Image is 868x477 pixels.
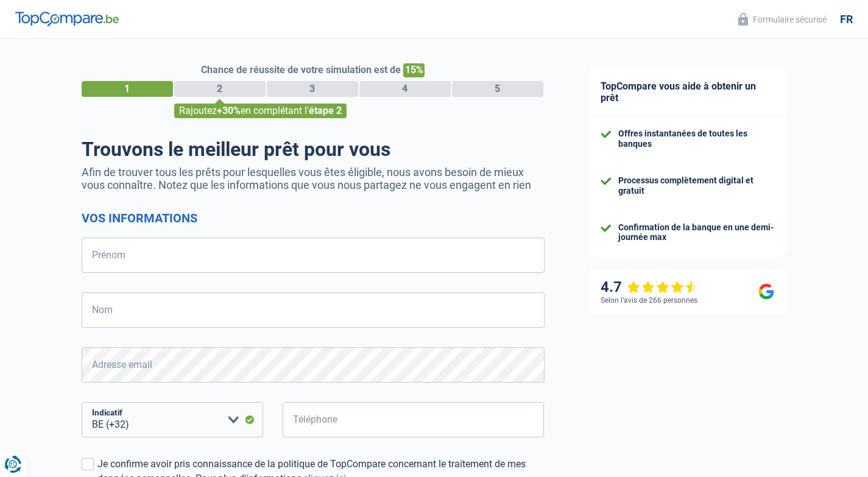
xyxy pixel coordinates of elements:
span: 15% [403,63,425,77]
span: Chance de réussite de votre simulation est de [201,64,401,76]
div: Selon l’avis de 266 personnes [601,296,697,305]
div: TopCompare vous aide à obtenir un prêt [588,68,786,116]
div: 4.7 [601,278,699,296]
div: Rajoutez en complétant l' [174,104,347,118]
span: étape 2 [309,105,342,116]
div: Offres instantanées de toutes les banques [618,129,774,149]
img: TopCompare Logo [15,12,119,26]
h1: Trouvons le meilleur prêt pour vous [82,138,545,161]
div: fr [840,13,853,26]
div: Confirmation de la banque en une demi-journée max [618,222,774,243]
p: Afin de trouver tous les prêts pour lesquelles vous êtes éligible, nous avons besoin de mieux vou... [82,166,545,191]
div: 2 [174,81,266,97]
div: 4 [359,81,451,97]
h2: Vos informations [82,211,545,225]
div: 5 [452,81,543,97]
button: Formulaire sécurisé [731,9,834,29]
div: 1 [82,81,173,97]
div: 3 [267,81,358,97]
span: +30% [217,105,241,116]
div: Processus complètement digital et gratuit [618,175,774,196]
input: 401020304 [283,402,545,437]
